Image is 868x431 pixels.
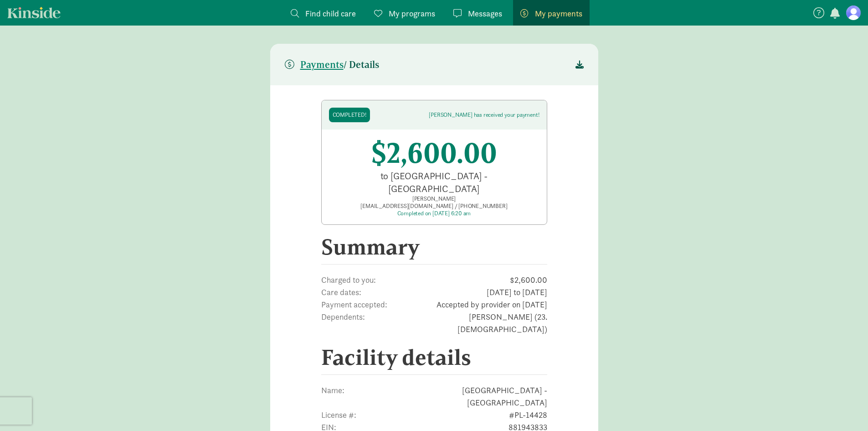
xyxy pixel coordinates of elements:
[535,7,582,20] span: My payments
[285,59,379,70] h5: / Details
[321,298,402,311] span: Payment accepted:
[360,202,453,210] span: [EMAIL_ADDRESS][DOMAIN_NAME]
[384,384,547,409] span: [GEOGRAPHIC_DATA] - [GEOGRAPHIC_DATA]
[305,7,356,20] span: Find child care
[429,111,539,119] div: [PERSON_NAME] has received your payment!
[447,274,547,286] span: $2,600.00
[453,202,508,210] span: [PHONE_NUMBER]
[383,311,547,335] span: [PERSON_NAME] (23.[DEMOGRAPHIC_DATA])
[321,234,547,265] h2: Summary
[321,100,547,225] a: Completed! [PERSON_NAME] has received your payment! $2,600.00 to [GEOGRAPHIC_DATA] - [GEOGRAPHIC_...
[7,7,61,18] a: Kinside
[329,210,539,217] div: Completed on [DATE] 6:20 am
[300,59,344,70] span: Payments
[468,7,502,20] span: Messages
[321,409,438,421] span: License #:
[389,7,435,20] span: My programs
[411,298,547,311] span: Accepted by provider on [DATE]
[340,170,529,195] div: to [GEOGRAPHIC_DATA] - [GEOGRAPHIC_DATA]
[321,274,438,286] span: Charged to you:
[333,111,366,119] div: Completed!
[329,195,539,203] div: [PERSON_NAME]
[436,286,547,298] span: [DATE] to [DATE]
[321,344,547,375] h2: Facility details
[321,286,427,298] span: Care dates:
[447,409,547,421] span: #PL-14428
[321,384,375,409] span: Name:
[575,58,584,71] span: Download receipt
[321,311,375,335] span: Dependents:
[329,137,539,170] div: $2,600.00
